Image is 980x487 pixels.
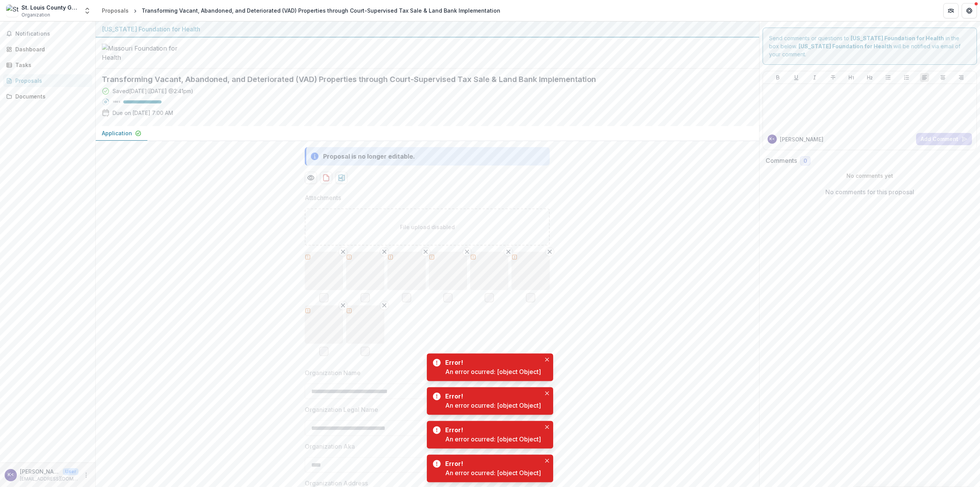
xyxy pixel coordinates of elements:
[902,73,911,82] button: Ordered List
[804,158,807,164] span: 0
[851,35,944,41] strong: [US_STATE] Foundation for Health
[20,476,78,482] p: [EMAIL_ADDRESS][DOMAIN_NAME]
[6,5,18,17] img: St. Louis County Government
[380,301,389,310] button: Remove File
[3,43,92,56] a: Dashboard
[142,7,500,15] div: Transforming Vacant, Abandoned, and Deteriorated (VAD) Properties through Court-Supervised Tax Sa...
[305,442,355,451] p: Organization Aka
[15,92,86,100] div: Documents
[445,468,541,477] div: An error ocurred: [object Object]
[792,73,801,82] button: Underline
[99,5,132,16] a: Proposals
[320,172,332,184] button: download-proposal
[338,247,348,256] button: Remove File
[504,247,513,256] button: Remove File
[15,61,86,69] div: Tasks
[445,435,541,444] div: An error ocurred: [object Object]
[305,405,378,414] p: Organization Legal Name
[305,305,343,356] div: Remove File
[445,459,538,468] div: Error!
[828,73,838,82] button: Strike
[305,252,343,302] div: Remove File
[305,193,341,202] p: Attachments
[346,252,384,302] div: Remove File
[769,137,775,141] div: Kyle Klemp <kklemp@stlouiscountymo.gov>
[847,73,856,82] button: Heading 1
[113,87,193,95] div: Saved [DATE] ( [DATE] @ 2:41pm )
[773,73,782,82] button: Bold
[445,358,538,367] div: Error!
[380,247,389,256] button: Remove File
[305,172,317,184] button: Preview 40d0e9e0-b51b-47f6-8fbd-c5684113dede-0.pdf
[445,392,538,401] div: Error!
[21,11,50,18] span: Organization
[102,25,753,34] div: [US_STATE] Foundation for Health
[387,252,426,302] div: Remove File
[102,7,129,15] div: Proposals
[113,109,173,117] p: Due on [DATE] 7:00 AM
[799,43,892,49] strong: [US_STATE] Foundation for Health
[916,133,972,145] button: Add Comment
[542,355,552,364] button: Close
[429,252,467,302] div: Remove File
[957,73,966,82] button: Align Right
[766,157,797,164] h2: Comments
[462,247,472,256] button: Remove File
[82,3,93,18] button: Open entity switcher
[8,472,14,477] div: Kyle Klemp <kklemp@stlouiscountymo.gov>
[421,247,430,256] button: Remove File
[763,28,977,65] div: Send comments or questions to in the box below. will be notified via email of your comment.
[445,425,538,435] div: Error!
[82,471,91,480] button: More
[470,252,508,302] div: Remove File
[825,187,914,197] p: No comments for this proposal
[3,74,92,87] a: Proposals
[766,172,974,180] p: No comments yet
[3,90,92,103] a: Documents
[445,401,541,410] div: An error ocurred: [object Object]
[15,31,89,37] span: Notifications
[3,28,92,40] button: Notifications
[102,75,741,84] h2: Transforming Vacant, Abandoned, and Deteriorated (VAD) Properties through Court-Supervised Tax Sa...
[15,45,86,53] div: Dashboard
[305,368,361,377] p: Organization Name
[21,3,79,11] div: St. Louis County Government
[445,367,541,376] div: An error ocurred: [object Object]
[102,44,178,62] img: Missouri Foundation for Health
[338,301,348,310] button: Remove File
[542,389,552,398] button: Close
[102,129,132,137] p: Application
[113,99,120,105] p: 100 %
[920,73,929,82] button: Align Left
[780,135,823,143] p: [PERSON_NAME]
[810,73,819,82] button: Italicize
[938,73,947,82] button: Align Center
[865,73,874,82] button: Heading 2
[20,467,60,476] p: [PERSON_NAME] <[EMAIL_ADDRESS][DOMAIN_NAME]>
[542,456,552,465] button: Close
[15,77,86,85] div: Proposals
[400,223,455,231] p: File upload disabled
[99,5,503,16] nav: breadcrumb
[346,305,384,356] div: Remove File
[962,3,977,18] button: Get Help
[943,3,959,18] button: Partners
[511,252,550,302] div: Remove File
[884,73,893,82] button: Bullet List
[545,247,554,256] button: Remove File
[542,422,552,431] button: Close
[63,468,78,475] p: User
[323,152,415,161] div: Proposal is no longer editable.
[3,59,92,71] a: Tasks
[335,172,348,184] button: download-proposal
